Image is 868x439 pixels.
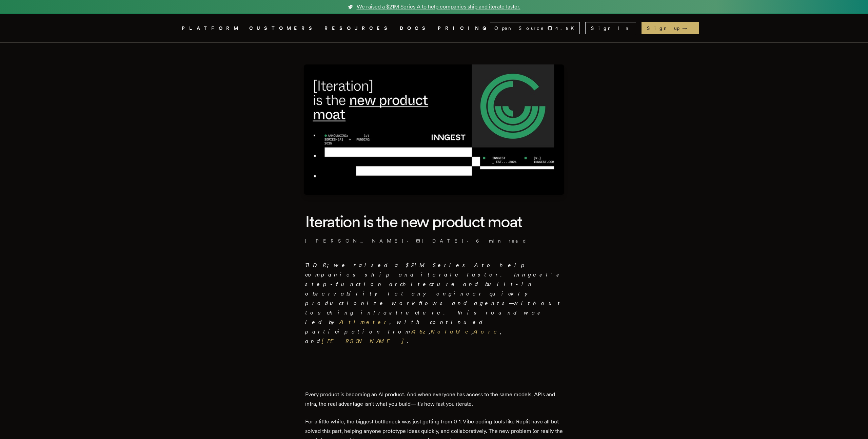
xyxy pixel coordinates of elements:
[305,237,563,244] p: · ·
[324,24,392,33] button: RESOURCES
[305,211,563,232] h1: Iteration is the new product moat
[305,237,404,244] a: [PERSON_NAME]
[339,319,390,325] a: Altimeter
[585,22,636,34] a: Sign In
[416,237,464,244] span: [DATE]
[473,328,500,335] a: Afore
[642,22,699,34] a: Sign up
[304,64,564,195] img: Featured image for Iteration is the new product moat blog post
[305,390,563,409] p: Every product is becoming an AI product. And when everyone has access to the same models, APIs an...
[249,24,316,33] a: CUSTOMERS
[431,328,472,335] a: Notable
[494,25,545,32] span: Open Source
[476,237,527,244] span: 6 min read
[682,25,694,32] span: →
[357,3,520,11] span: We raised a $21M Series A to help companies ship and iterate faster.
[438,24,490,33] a: PRICING
[305,262,563,344] em: TLDR; we raised a $21M Series A to help companies ship and iterate faster. Inngest's step-functio...
[411,328,429,335] a: A16z
[163,14,705,42] nav: Global
[322,338,407,344] a: [PERSON_NAME]
[400,24,430,33] a: DOCS
[555,25,578,32] span: 4.8 K
[182,24,241,33] button: PLATFORM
